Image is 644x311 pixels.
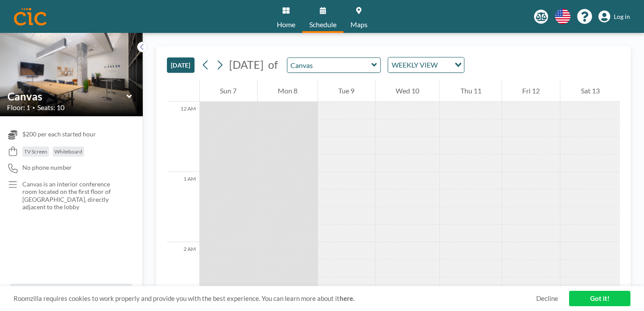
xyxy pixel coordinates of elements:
[37,103,64,112] span: Seats: 10
[22,164,72,172] span: No phone number
[375,80,440,102] div: Wed 10
[54,148,82,155] span: Whiteboard
[440,59,449,71] input: Search for option
[22,180,125,211] p: Canvas is an interior conference room located on the first floor of [GEOGRAPHIC_DATA], directly a...
[167,57,195,73] button: [DATE]
[258,80,318,102] div: Mon 8
[229,58,264,71] span: [DATE]
[268,58,278,71] span: of
[340,294,354,302] a: here.
[614,13,630,21] span: Log in
[388,57,464,72] div: Search for option
[287,58,372,72] input: Canvas
[560,80,620,102] div: Sat 13
[277,21,295,28] span: Home
[200,80,257,102] div: Sun 7
[309,21,336,28] span: Schedule
[167,172,199,242] div: 1 AM
[24,148,47,155] span: TV Screen
[22,130,96,138] span: $200 per each started hour
[569,291,630,306] a: Got it!
[32,105,35,111] span: •
[14,294,536,303] span: Roomzilla requires cookies to work properly and provide you with the best experience. You can lea...
[350,21,368,28] span: Maps
[318,80,375,102] div: Tue 9
[7,103,30,112] span: Floor: 1
[7,90,127,103] input: Canvas
[440,80,502,102] div: Thu 11
[502,80,560,102] div: Fri 12
[167,102,199,172] div: 12 AM
[11,284,132,300] button: All resources
[536,294,558,303] a: Decline
[598,11,630,23] a: Log in
[390,59,439,71] span: WEEKLY VIEW
[14,8,46,25] img: organization-logo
